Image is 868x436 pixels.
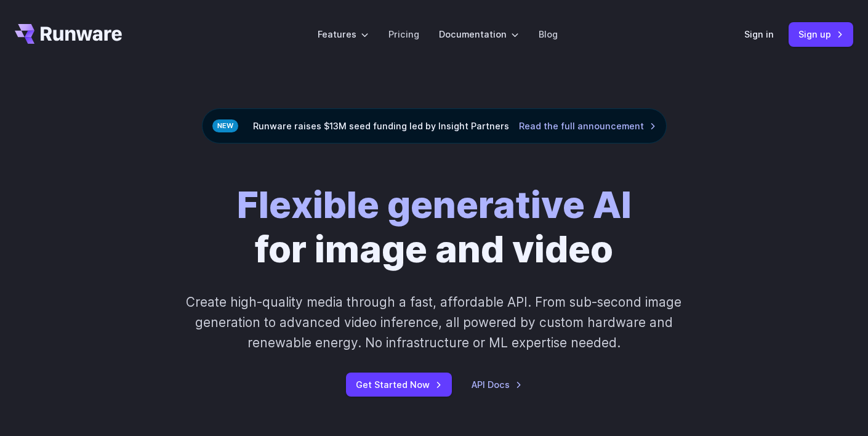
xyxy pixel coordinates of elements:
[318,27,369,41] label: Features
[439,27,519,41] label: Documentation
[15,24,122,44] a: Go to /
[346,373,452,397] a: Get Started Now
[472,377,522,392] a: API Docs
[519,119,656,133] a: Read the full announcement
[202,108,667,143] div: Runware raises $13M seed funding led by Insight Partners
[166,292,702,353] p: Create high-quality media through a fast, affordable API. From sub-second image generation to adv...
[237,182,632,227] strong: Flexible generative AI
[789,22,853,46] a: Sign up
[539,27,558,41] a: Blog
[237,183,632,272] h1: for image and video
[744,27,774,41] a: Sign in
[388,27,419,41] a: Pricing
